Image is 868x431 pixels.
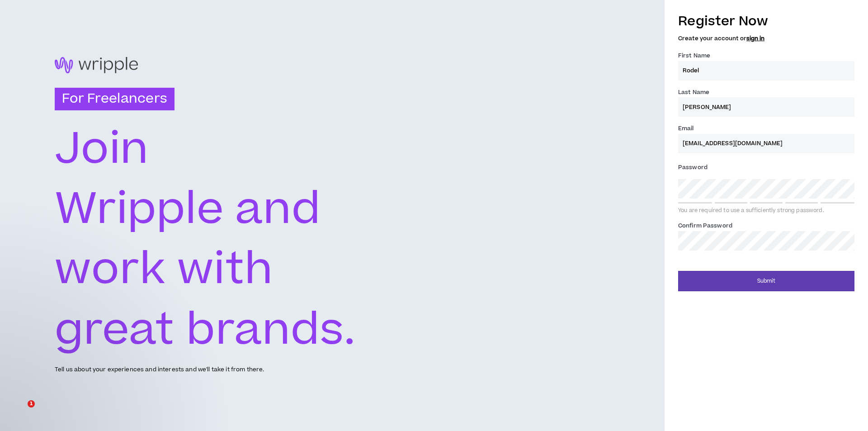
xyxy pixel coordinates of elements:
[678,35,854,42] h5: Create your account or
[678,48,710,63] label: First Name
[678,207,854,214] div: You are required to use a sufficiently strong password.
[55,365,264,374] p: Tell us about your experiences and interests and we'll take it from there.
[678,97,854,117] input: Last name
[678,218,732,233] label: Confirm Password
[55,238,273,301] text: work with
[55,88,175,110] h3: For Freelancers
[678,121,694,136] label: Email
[678,134,854,153] input: Enter Email
[746,34,764,43] a: sign in
[678,271,854,291] button: Submit
[678,61,854,81] input: First name
[678,85,709,99] label: Last Name
[28,400,35,407] span: 1
[55,118,149,181] text: Join
[678,12,854,31] h3: Register Now
[9,400,31,422] iframe: Intercom live chat
[55,178,321,241] text: Wripple and
[678,163,708,171] span: Password
[55,299,356,362] text: great brands.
